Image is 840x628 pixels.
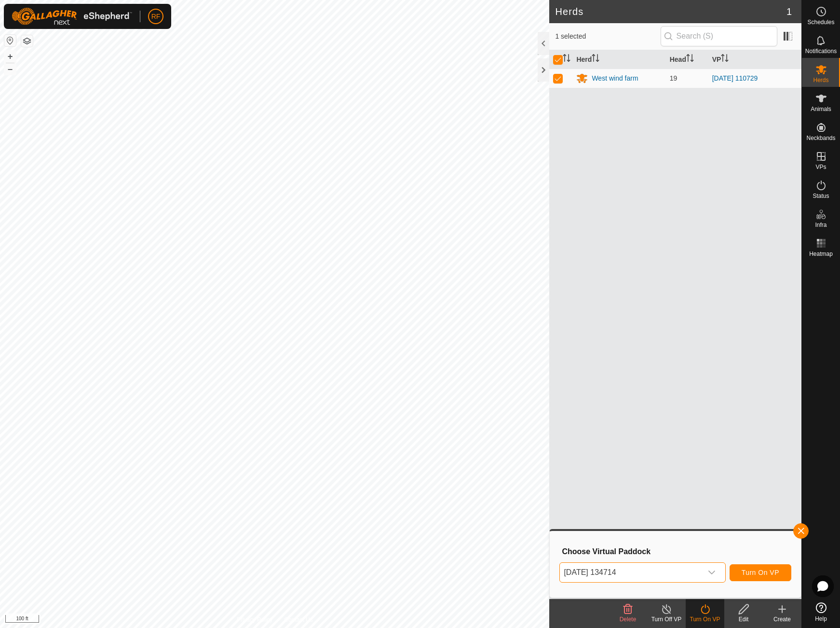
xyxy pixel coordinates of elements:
span: 1 [786,4,792,19]
span: Delete [620,616,637,623]
button: Map Layers [21,35,33,47]
a: Privacy Policy [237,615,273,624]
h2: Herds [555,6,786,17]
button: Reset Map [4,35,16,46]
span: Herds [813,77,828,83]
button: – [4,63,16,75]
span: Heatmap [809,251,833,257]
span: 2025-08-14 134714 [560,563,702,582]
span: 1 selected [555,31,660,42]
button: + [4,51,16,62]
div: Turn Off VP [647,615,686,624]
span: RF [151,12,161,22]
input: Search (S) [661,26,777,46]
th: Head [666,50,708,69]
th: Herd [572,50,665,69]
div: West wind farm [592,73,638,84]
span: Neckbands [806,135,835,141]
div: dropdown trigger [702,563,721,582]
div: Create [763,615,801,624]
span: Schedules [807,19,834,25]
button: Turn On VP [730,564,791,581]
img: Gallagher Logo [12,8,132,25]
p-sorticon: Activate to sort [721,56,729,63]
p-sorticon: Activate to sort [563,56,570,63]
h3: Choose Virtual Paddock [562,547,791,556]
a: Contact Us [284,615,312,624]
span: Notifications [805,48,837,54]
span: Turn On VP [742,569,779,576]
span: Help [815,616,827,622]
span: VPs [815,164,826,170]
div: Edit [724,615,763,624]
th: VP [708,50,801,69]
span: Infra [815,222,826,228]
span: Animals [811,106,831,112]
a: [DATE] 110729 [712,74,758,82]
div: Turn On VP [686,615,724,624]
p-sorticon: Activate to sort [686,56,694,63]
a: Help [802,599,840,626]
p-sorticon: Activate to sort [592,56,599,63]
span: Status [813,193,829,199]
span: 19 [670,74,677,82]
